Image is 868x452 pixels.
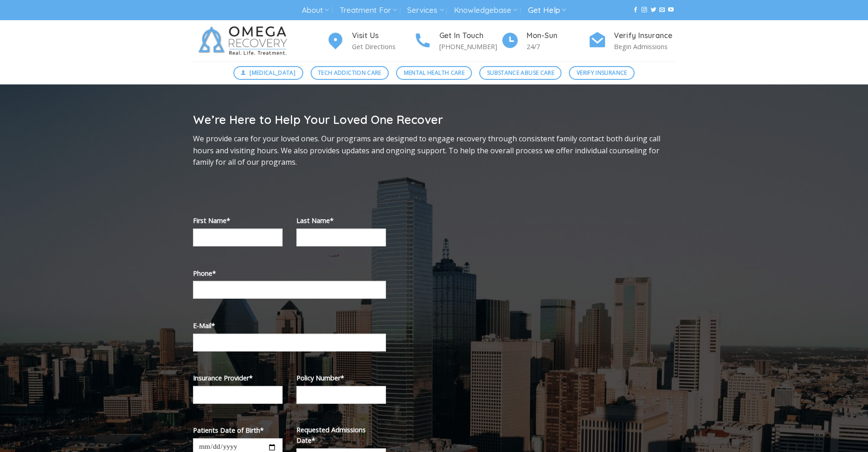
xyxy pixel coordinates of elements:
[641,7,647,13] a: Follow on Instagram
[439,41,501,52] p: [PHONE_NUMBER]
[193,268,386,279] label: Phone*
[396,66,472,80] a: Mental Health Care
[193,112,675,127] h2: We’re Here to Help Your Loved One Recover
[577,68,627,77] span: Verify Insurance
[633,7,638,13] a: Follow on Facebook
[193,373,283,383] label: Insurance Provider*
[527,30,588,42] h4: Mon-Sun
[527,41,588,52] p: 24/7
[407,2,443,19] a: Services
[588,30,675,52] a: Verify Insurance Begin Admissions
[302,2,329,19] a: About
[296,373,386,383] label: Policy Number*
[659,7,665,13] a: Send us an email
[414,30,501,52] a: Get In Touch [PHONE_NUMBER]
[528,2,566,19] a: Get Help
[318,68,381,77] span: Tech Addiction Care
[352,30,414,42] h4: Visit Us
[193,20,296,61] img: Omega Recovery
[340,2,397,19] a: Treatment For
[651,7,656,13] a: Follow on Twitter
[439,30,501,42] h4: Get In Touch
[311,66,389,80] a: Tech Addiction Care
[233,66,303,80] a: [MEDICAL_DATA]
[193,320,386,331] label: E-Mail*
[614,30,675,42] h4: Verify Insurance
[479,66,562,80] a: Substance Abuse Care
[296,215,386,226] label: Last Name*
[352,41,414,52] p: Get Directions
[193,133,675,168] p: We provide care for your loved ones. Our programs are designed to engage recovery through consist...
[404,68,465,77] span: Mental Health Care
[454,2,517,19] a: Knowledgebase
[193,425,283,435] label: Patients Date of Birth*
[614,41,675,52] p: Begin Admissions
[487,68,554,77] span: Substance Abuse Care
[326,30,414,52] a: Visit Us Get Directions
[668,7,674,13] a: Follow on YouTube
[250,68,295,77] span: [MEDICAL_DATA]
[296,424,386,446] label: Requested Admissions Date*
[569,66,635,80] a: Verify Insurance
[193,215,283,226] label: First Name*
